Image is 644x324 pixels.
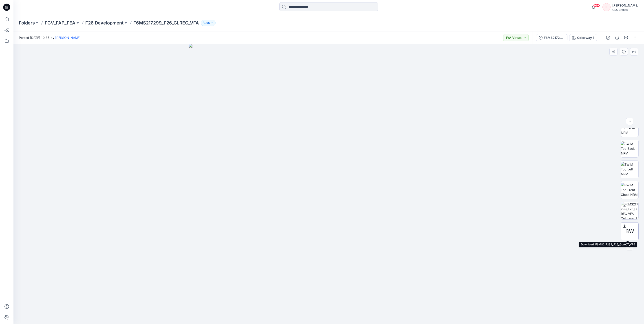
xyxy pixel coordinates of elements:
[189,44,469,324] img: eyJhbGciOiJIUzI1NiIsImtpZCI6IjAiLCJzbHQiOiJzZXMiLCJ0eXAiOiJKV1QifQ.eyJkYXRhIjp7InR5cGUiOiJzdG9yYW...
[45,20,75,26] a: FGV_FAP_FEA
[621,202,638,219] img: F6MS217299_F26_GLREG_VFA Colorway 1
[621,141,638,156] img: BW M Top Back NRM
[621,183,638,197] img: BW M Top Front Chest NRM
[133,20,199,26] p: F6MS217299_F26_GLREG_VFA
[85,20,124,26] a: F26 Development
[612,3,638,8] div: [PERSON_NAME]
[621,121,638,135] img: BW M Top Front NRM
[569,34,597,41] button: Colorway 1
[201,20,216,26] button: 66
[19,20,35,26] a: Folders
[206,20,210,25] p: 66
[621,162,638,176] img: BW M Top Left NRM
[55,36,81,40] a: [PERSON_NAME]
[602,3,611,11] div: LL
[593,4,600,7] span: 99+
[19,35,81,40] span: Posted [DATE] 10:35 by
[612,8,638,11] div: CSC Brands
[536,34,567,41] button: F6MS217299_F26_GLREG_VFA
[613,34,621,41] button: Details
[625,227,634,235] span: BW
[544,35,565,40] div: F6MS217299_F26_GLREG_VFA
[577,35,594,40] div: Colorway 1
